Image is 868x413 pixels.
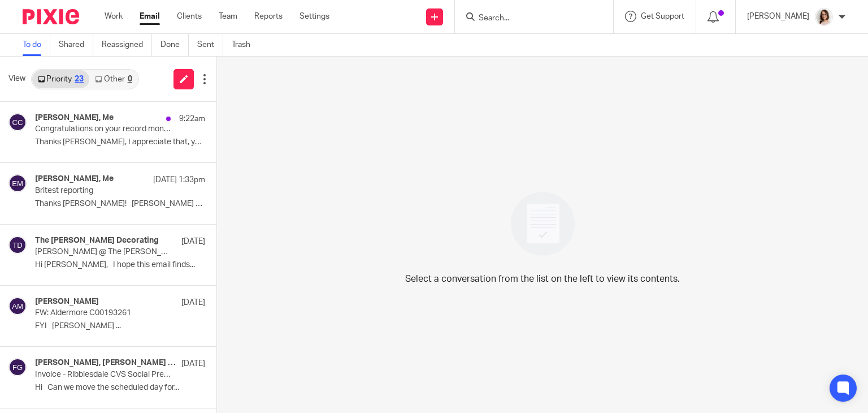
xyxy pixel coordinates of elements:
[35,260,205,270] p: Hi [PERSON_NAME], I hope this email finds...
[35,186,171,196] p: Britest reporting
[8,358,27,376] img: svg%3E
[8,73,25,85] span: View
[197,34,223,56] a: Sent
[35,199,205,209] p: Thanks [PERSON_NAME]! [PERSON_NAME] hasn’t really...
[219,11,237,22] a: Team
[35,370,171,380] p: Invoice - Ribblesdale CVS Social Prescribing Link Workers
[8,174,27,192] img: svg%3E
[504,184,582,263] img: image
[181,236,205,247] p: [DATE]
[8,297,27,315] img: svg%3E
[35,321,205,331] p: FYI [PERSON_NAME] ...
[815,8,833,26] img: Caroline%20-%20HS%20-%20LI.png
[177,11,202,22] a: Clients
[35,247,171,257] p: [PERSON_NAME] @ The [PERSON_NAME] Professional Decorating Ltd
[35,137,205,147] p: Thanks [PERSON_NAME], I appreciate that, yes...
[179,113,205,124] p: 9:22am
[153,174,205,186] p: [DATE] 1:33pm
[181,358,205,369] p: [DATE]
[59,34,93,56] a: Shared
[35,124,171,134] p: Congratulations on your record month!
[23,9,79,24] img: Pixie
[35,113,114,123] h4: [PERSON_NAME], Me
[35,297,99,307] h4: [PERSON_NAME]
[405,272,680,286] p: Select a conversation from the list on the left to view its contents.
[35,236,159,246] h4: The [PERSON_NAME] Decorating
[300,11,329,22] a: Settings
[254,11,283,22] a: Reports
[8,113,27,131] img: svg%3E
[32,70,89,88] a: Priority23
[105,11,123,22] a: Work
[747,11,809,22] p: [PERSON_NAME]
[89,70,137,88] a: Other0
[181,297,205,308] p: [DATE]
[23,34,50,56] a: To do
[35,383,205,393] p: Hi Can we move the scheduled day for...
[478,14,579,24] input: Search
[75,75,84,83] div: 23
[35,308,171,318] p: FW: Aldermore C00193261
[232,34,259,56] a: Trash
[35,174,114,184] h4: [PERSON_NAME], Me
[128,75,132,83] div: 0
[160,34,189,56] a: Done
[140,11,160,22] a: Email
[8,236,27,254] img: svg%3E
[35,358,176,368] h4: [PERSON_NAME], [PERSON_NAME] (THE CASTLE MEDICAL GROUP)
[102,34,152,56] a: Reassigned
[641,12,684,20] span: Get Support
